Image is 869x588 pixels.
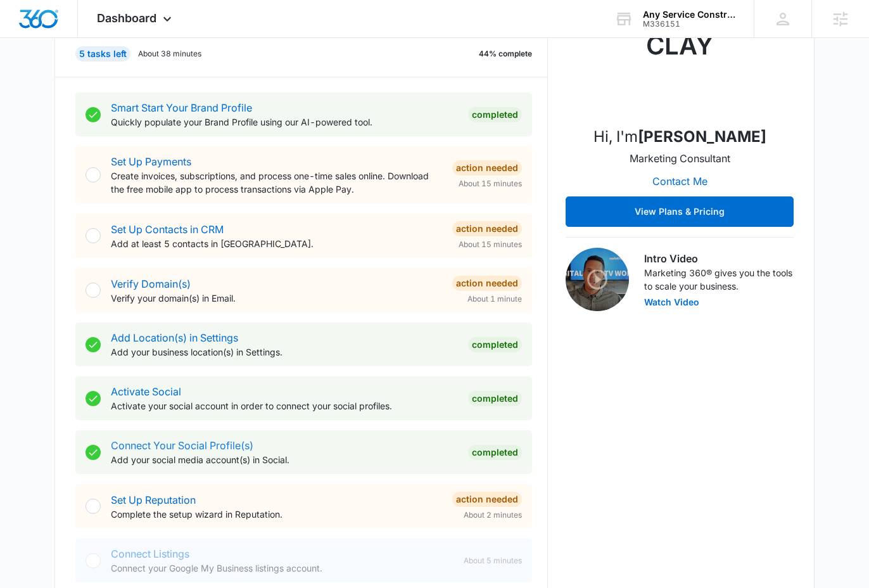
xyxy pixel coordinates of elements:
a: Activate Social [111,385,181,398]
span: About 15 minutes [459,178,522,189]
p: Marketing Consultant [630,151,730,166]
div: account id [643,20,735,29]
p: Quickly populate your Brand Profile using our AI-powered tool. [111,115,458,129]
img: logo_orange.svg [20,20,30,30]
p: Verify your domain(s) in Email. [111,291,442,305]
div: Action Needed [452,160,522,176]
img: tab_domain_overview_orange.svg [34,73,44,84]
div: Completed [468,337,522,352]
p: Add your business location(s) in Settings. [111,345,458,359]
a: Set Up Reputation [111,494,196,506]
div: account name [643,10,735,20]
div: Action Needed [452,221,522,236]
div: Keywords by Traffic [140,75,213,83]
div: Domain Overview [48,75,113,83]
p: Add your social media account(s) in Social. [111,453,458,466]
div: 5 tasks left [75,46,130,61]
a: Connect Your Social Profile(s) [111,439,253,452]
a: Add Location(s) in Settings [111,331,238,344]
div: Action Needed [452,492,522,507]
a: Verify Domain(s) [111,278,191,290]
a: Smart Start Your Brand Profile [111,101,252,114]
p: Activate your social account in order to connect your social profiles. [111,399,458,412]
h3: Intro Video [644,251,794,266]
strong: [PERSON_NAME] [638,127,766,146]
a: Set Up Payments [111,155,191,168]
img: website_grey.svg [20,33,30,43]
div: v 4.0.25 [35,20,62,30]
div: Completed [468,107,522,122]
p: Hi, I'm [593,125,766,148]
p: Create invoices, subscriptions, and process one-time sales online. Download the free mobile app t... [111,169,442,196]
div: Completed [468,391,522,406]
p: Add at least 5 contacts in [GEOGRAPHIC_DATA]. [111,237,442,250]
button: View Plans & Pricing [566,196,794,227]
p: About 38 minutes [138,48,201,60]
p: Connect your Google My Business listings account. [111,561,454,575]
span: About 15 minutes [459,239,522,250]
div: Action Needed [452,276,522,291]
img: tab_keywords_by_traffic_grey.svg [126,73,136,84]
img: Intro Video [566,248,629,311]
span: About 1 minute [467,293,522,305]
button: Contact Me [640,166,720,196]
button: Watch Video [644,298,699,307]
p: Marketing 360® gives you the tools to scale your business. [644,266,794,293]
div: Domain: [DOMAIN_NAME] [33,33,139,43]
span: Dashboard [97,11,156,25]
p: Complete the setup wizard in Reputation. [111,508,442,521]
span: About 2 minutes [464,509,522,521]
div: Completed [468,445,522,460]
a: Set Up Contacts in CRM [111,223,224,236]
span: About 5 minutes [464,555,522,566]
p: 44% complete [479,48,532,60]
